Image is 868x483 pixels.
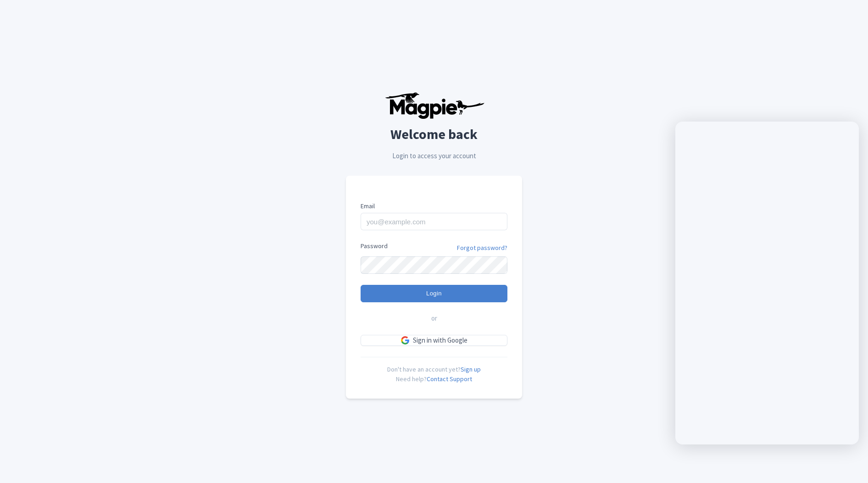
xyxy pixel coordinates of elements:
input: you@example.com [361,213,507,230]
label: Password [361,241,388,251]
label: Email [361,201,507,211]
input: Login [361,285,507,302]
iframe: Intercom live chat [675,122,859,444]
div: Don't have an account yet? Need help? [361,357,507,384]
a: Sign up [461,365,481,373]
a: Contact Support [427,375,472,383]
img: logo-ab69f6fb50320c5b225c76a69d11143b.png [383,92,486,119]
iframe: Intercom live chat [837,452,859,474]
h2: Welcome back [346,127,522,142]
p: Login to access your account [346,151,522,161]
span: or [431,313,437,324]
img: google.svg [401,336,409,344]
a: Forgot password? [457,243,507,253]
a: Sign in with Google [361,335,507,346]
